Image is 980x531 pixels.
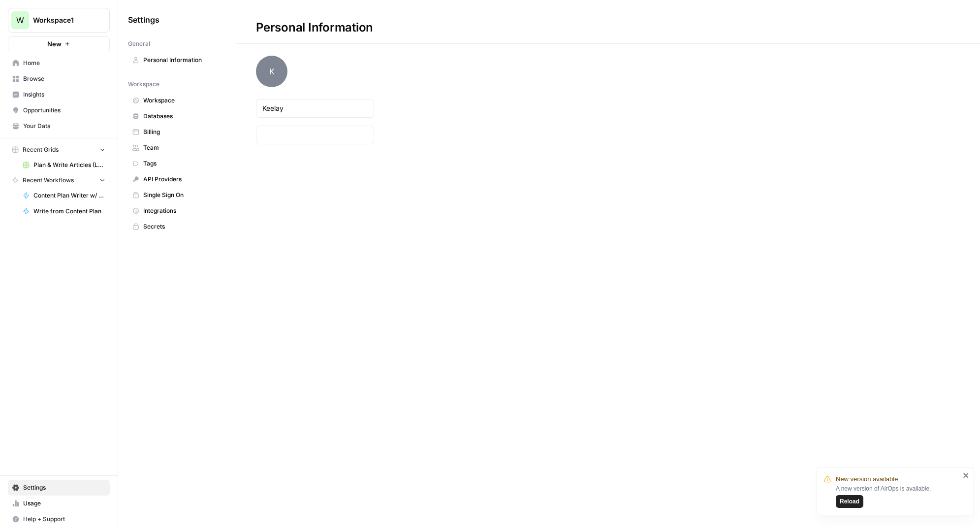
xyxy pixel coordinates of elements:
span: Insights [23,90,105,99]
span: Plan & Write Articles (LUSPS) [33,161,105,169]
span: Integrations [143,206,221,215]
a: Opportunities [8,102,110,118]
span: Reload [840,497,859,506]
a: Settings [8,480,110,496]
a: Workspace [128,93,226,108]
span: Tags [143,159,221,168]
a: Single Sign On [128,187,226,203]
button: Recent Workflows [8,173,110,188]
span: W [16,14,24,26]
span: Write from Content Plan [33,207,105,216]
button: Help + Support [8,511,110,527]
span: Team [143,143,221,152]
a: Databases [128,108,226,124]
span: Billing [143,128,221,136]
span: Settings [128,14,159,26]
span: Single Sign On [143,191,221,199]
span: Help + Support [23,515,105,524]
a: Your Data [8,118,110,134]
div: Personal Information [236,20,393,35]
button: Reload [836,495,863,508]
a: Team [128,140,226,156]
span: Recent Grids [23,145,59,154]
a: Personal Information [128,52,226,68]
span: Opportunities [23,106,105,115]
a: API Providers [128,171,226,187]
span: Workspace [128,80,159,89]
button: New [8,36,110,51]
span: Content Plan Writer w/ Visual Suggestions [33,191,105,200]
span: Settings [23,483,105,492]
span: K [256,56,287,87]
span: Databases [143,112,221,121]
span: API Providers [143,175,221,184]
a: Usage [8,496,110,511]
span: Personal Information [143,56,221,65]
a: Content Plan Writer w/ Visual Suggestions [18,188,110,203]
a: Integrations [128,203,226,219]
button: Recent Grids [8,142,110,157]
a: Secrets [128,219,226,234]
div: A new version of AirOps is available. [836,484,960,508]
a: Write from Content Plan [18,203,110,219]
span: Home [23,59,105,67]
a: Browse [8,71,110,87]
span: New version available [836,474,898,484]
span: New [47,39,62,49]
span: Your Data [23,122,105,131]
button: Workspace: Workspace1 [8,8,110,33]
a: Insights [8,87,110,102]
a: Billing [128,124,226,140]
span: Workspace [143,96,221,105]
span: Browse [23,74,105,83]
span: Workspace1 [33,15,93,25]
span: Secrets [143,222,221,231]
button: close [963,471,970,479]
a: Tags [128,156,226,171]
span: Recent Workflows [23,176,74,185]
span: Usage [23,499,105,508]
a: Plan & Write Articles (LUSPS) [18,157,110,173]
span: General [128,39,150,48]
a: Home [8,55,110,71]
